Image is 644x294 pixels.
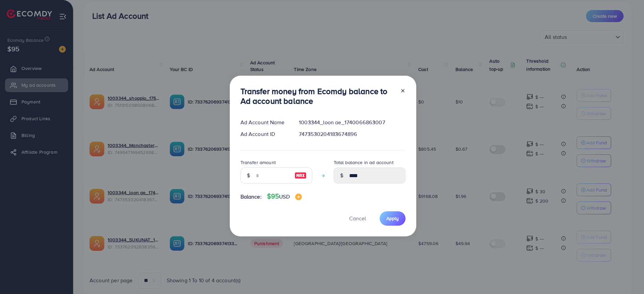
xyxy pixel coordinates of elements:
div: Ad Account ID [235,130,294,138]
div: Ad Account Name [235,119,294,126]
span: Balance: [240,193,262,201]
h3: Transfer money from Ecomdy balance to Ad account balance [240,86,395,106]
div: 7473530204183674896 [293,130,411,138]
button: Apply [380,211,406,226]
label: Total balance in ad account [334,159,393,166]
img: image [294,171,307,179]
div: 1003344_loon ae_1740066863007 [293,119,411,126]
span: Cancel [349,215,366,222]
img: image [295,194,302,200]
iframe: Chat [615,264,639,289]
span: USD [279,193,289,200]
h4: $95 [267,192,302,201]
label: Transfer amount [240,159,276,166]
button: Cancel [341,211,374,226]
span: Apply [386,215,399,222]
